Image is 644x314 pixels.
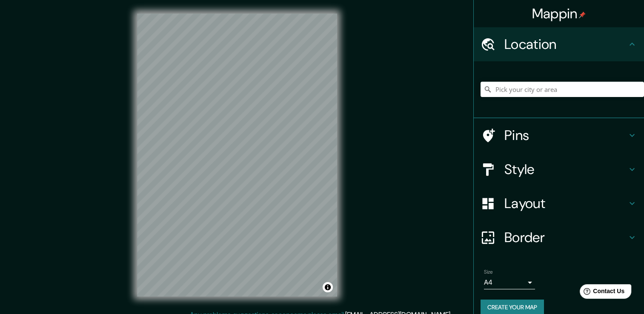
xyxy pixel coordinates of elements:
[474,27,644,61] div: Location
[532,5,586,22] h4: Mappin
[504,36,627,53] h4: Location
[504,127,627,144] h4: Pins
[474,220,644,254] div: Border
[484,276,535,289] div: A4
[484,268,493,276] label: Size
[504,229,627,246] h4: Border
[504,195,627,212] h4: Layout
[504,161,627,178] h4: Style
[579,11,586,18] img: pin-icon.png
[474,118,644,152] div: Pins
[481,82,644,97] input: Pick your city or area
[323,282,333,292] button: Toggle attribution
[474,152,644,186] div: Style
[137,14,337,297] canvas: Map
[568,281,635,305] iframe: Help widget launcher
[474,186,644,220] div: Layout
